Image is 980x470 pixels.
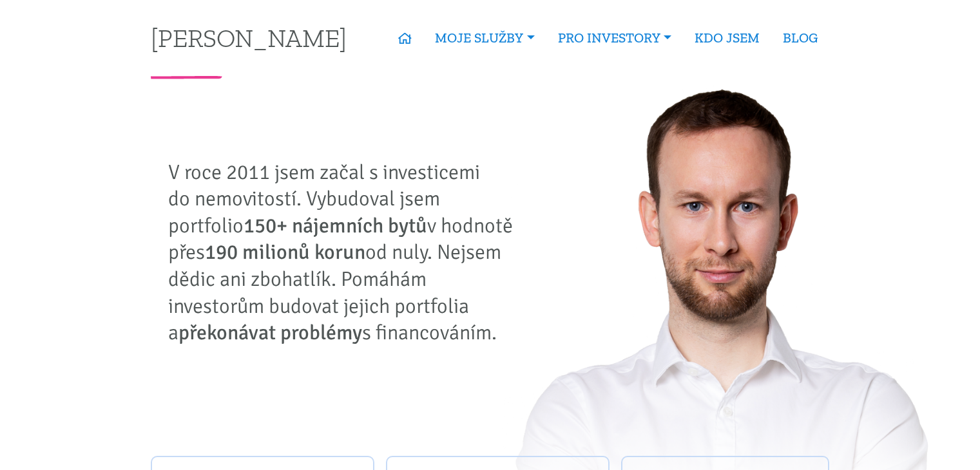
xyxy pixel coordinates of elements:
strong: 150+ nájemních bytů [244,213,427,238]
a: [PERSON_NAME] [151,25,347,50]
a: BLOG [771,23,829,53]
strong: 190 milionů korun [205,240,365,265]
a: MOJE SLUŽBY [423,23,546,53]
a: KDO JSEM [683,23,771,53]
p: V roce 2011 jsem začal s investicemi do nemovitostí. Vybudoval jsem portfolio v hodnotě přes od n... [168,159,523,346]
a: PRO INVESTORY [546,23,683,53]
strong: překonávat problémy [178,320,362,345]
